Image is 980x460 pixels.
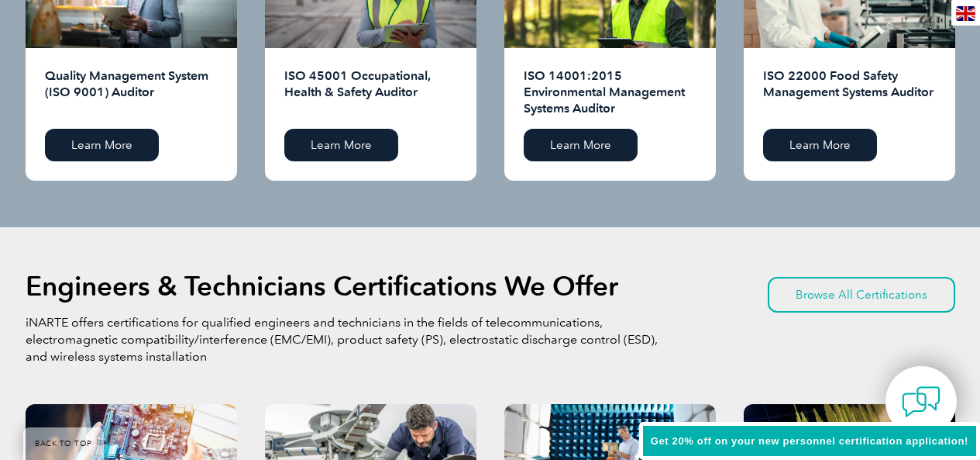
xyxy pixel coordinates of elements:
[768,277,955,313] a: Browse All Certifications
[45,129,159,161] a: Learn More
[284,67,457,117] h2: ISO 45001 Occupational, Health & Safety Auditor
[956,6,975,21] img: en
[26,314,661,365] p: iNARTE offers certifications for qualified engineers and technicians in the fields of telecommuni...
[763,67,936,117] h2: ISO 22000 Food Safety Management Systems Auditor
[284,129,398,161] a: Learn More
[651,435,968,447] span: Get 20% off on your new personnel certification application!
[902,382,940,421] img: contact-chat.png
[524,129,638,161] a: Learn More
[23,427,104,460] a: BACK TO TOP
[45,67,218,117] h2: Quality Management System (ISO 9001) Auditor
[763,129,877,161] a: Learn More
[524,67,696,117] h2: ISO 14001:2015 Environmental Management Systems Auditor
[26,274,618,299] h2: Engineers & Technicians Certifications We Offer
